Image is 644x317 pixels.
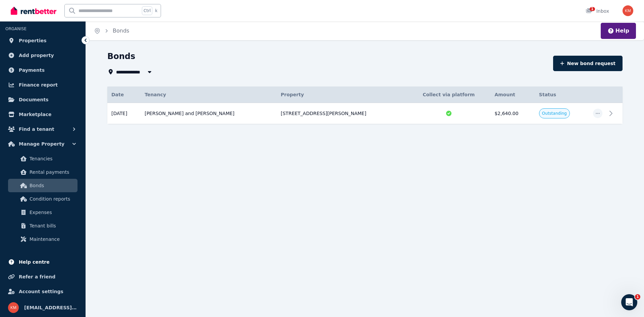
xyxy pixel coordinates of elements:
[11,6,56,16] img: RentBetter
[5,137,80,151] button: Manage Property
[19,273,55,281] span: Refer a friend
[5,270,80,283] a: Refer a friend
[5,78,80,92] a: Finance report
[111,91,124,98] span: Date
[30,195,75,203] span: Condition reports
[142,6,152,15] span: Ctrl
[86,21,137,40] nav: Breadcrumb
[19,110,51,118] span: Marketplace
[8,232,77,246] a: Maintenance
[8,302,19,313] img: km.redding1@gmail.com
[277,87,407,103] th: Property
[5,93,80,106] a: Documents
[635,294,640,300] span: 1
[19,258,50,266] span: Help centre
[5,34,80,47] a: Properties
[30,168,75,176] span: Rental payments
[607,27,629,35] button: Help
[19,81,58,89] span: Finance report
[535,87,589,103] th: Status
[24,304,77,312] span: [EMAIL_ADDRESS][DOMAIN_NAME]
[8,219,77,232] a: Tenant bills
[5,255,80,269] a: Help centre
[407,87,490,103] th: Collect via platform
[5,122,80,136] button: Find a tenant
[542,111,567,116] span: Outstanding
[553,56,623,71] button: New bond request
[19,140,64,148] span: Manage Property
[5,27,26,31] span: ORGANISE
[19,287,63,296] span: Account settings
[490,103,535,124] td: $2,640.00
[113,27,129,35] span: Bonds
[107,51,135,62] h1: Bonds
[8,152,77,165] a: Tenancies
[30,222,75,230] span: Tenant bills
[19,125,54,133] span: Find a tenant
[277,103,407,124] td: [STREET_ADDRESS][PERSON_NAME]
[8,192,77,206] a: Condition reports
[586,8,609,14] div: Inbox
[621,294,637,310] iframe: Intercom live chat
[5,108,80,121] a: Marketplace
[8,165,77,179] a: Rental payments
[490,87,535,103] th: Amount
[19,37,47,45] span: Properties
[30,208,75,216] span: Expenses
[30,181,75,190] span: Bonds
[19,51,54,59] span: Add property
[8,206,77,219] a: Expenses
[30,235,75,243] span: Maintenance
[111,110,127,117] span: [DATE]
[590,7,595,11] span: 1
[30,155,75,163] span: Tenancies
[141,103,277,124] td: [PERSON_NAME] and [PERSON_NAME]
[5,63,80,77] a: Payments
[5,49,80,62] a: Add property
[19,66,45,74] span: Payments
[623,5,633,16] img: km.redding1@gmail.com
[19,96,49,104] span: Documents
[155,8,157,13] span: k
[8,179,77,192] a: Bonds
[5,285,80,298] a: Account settings
[141,87,277,103] th: Tenancy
